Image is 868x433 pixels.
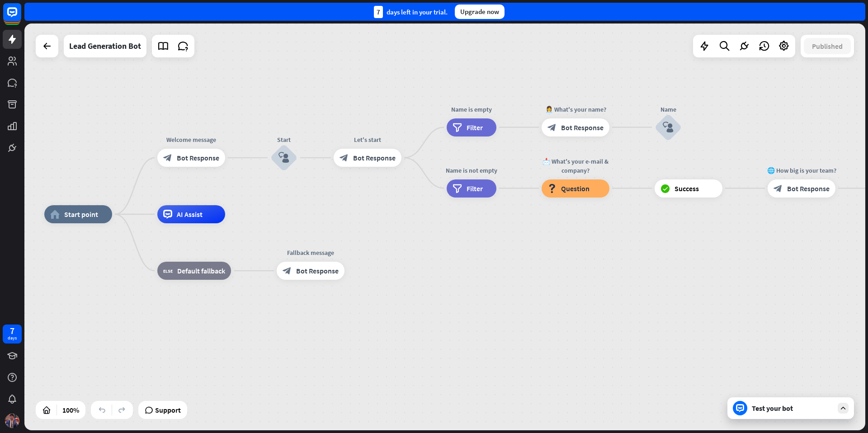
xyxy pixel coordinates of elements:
i: block_question [547,184,557,193]
div: Fallback message [270,248,351,257]
i: block_bot_response [774,184,783,193]
div: Name is empty [440,105,503,114]
span: Question [561,184,590,193]
button: Published [804,38,851,54]
i: block_bot_response [283,266,292,275]
div: Start [257,135,311,144]
span: Bot Response [296,266,339,275]
i: block_bot_response [163,153,172,162]
div: Upgrade now [455,5,505,19]
span: Start point [64,210,98,219]
div: days left in your trial. [374,6,448,18]
span: Success [675,184,699,193]
div: Welcome message [151,135,232,144]
div: Name is not empty [440,166,503,175]
span: Bot Response [561,123,604,132]
span: Bot Response [787,184,830,193]
div: 7 [374,6,383,18]
div: 👩‍💼 What's your name? [535,105,616,114]
i: block_fallback [163,266,173,275]
i: block_bot_response [340,153,349,162]
i: home_2 [50,210,60,219]
div: Test your bot [752,404,833,413]
a: 7 days [3,325,22,344]
span: Bot Response [353,153,396,162]
i: block_bot_response [547,123,557,132]
span: AI Assist [177,210,203,219]
span: Filter [467,184,483,193]
span: Filter [467,123,483,132]
i: filter [453,184,462,193]
span: Support [155,403,181,417]
i: filter [453,123,462,132]
div: days [8,335,17,341]
button: Open LiveChat chat widget [7,4,34,31]
span: Default fallback [177,266,225,275]
div: 📩 What's your e-mail & company? [535,157,616,175]
div: Let's start [327,135,408,144]
i: block_user_input [663,122,674,133]
div: 🌐 How big is your team? [761,166,842,175]
div: 100% [60,403,82,417]
div: 7 [10,327,14,335]
div: Lead Generation Bot [69,35,141,57]
div: Name [641,105,695,114]
i: block_user_input [278,152,289,163]
i: block_success [660,184,670,193]
span: Bot Response [177,153,219,162]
